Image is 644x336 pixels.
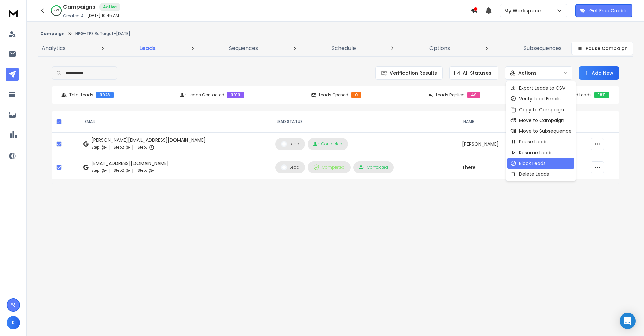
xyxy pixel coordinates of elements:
p: Subsequences [524,44,562,52]
p: Move to Subsequence [519,128,572,134]
p: HPG-TPS ReTarget-[DATE] [75,31,130,36]
p: My Workspace [504,7,543,14]
img: logo [7,7,20,19]
h1: Campaigns [63,3,95,11]
td: [PERSON_NAME] [458,133,524,156]
button: K [7,316,20,329]
p: Pause Leads [519,138,548,145]
p: Analytics [42,44,66,52]
button: Pause Campaign [571,42,633,55]
div: 3923 [96,92,114,98]
div: [EMAIL_ADDRESS][DOMAIN_NAME] [91,160,169,167]
p: Copy to Campaign [519,106,564,113]
div: 3913 [227,92,244,98]
p: Step 1 [91,167,100,174]
p: Leads Contacted [189,92,224,98]
div: 1811 [594,92,609,98]
p: Step 3 [138,167,148,174]
th: LEAD STATUS [271,111,458,133]
p: Schedule [332,44,356,52]
p: | [132,167,133,174]
button: Add New [579,66,619,80]
div: Active [99,3,120,11]
p: Total Leads [69,92,93,98]
p: Step 2 [114,144,124,151]
div: 49 [467,92,480,98]
a: Schedule [328,40,360,56]
div: 0 [351,92,361,98]
p: Block Leads [519,160,546,167]
p: | [132,144,133,151]
th: NAME [458,111,524,133]
p: 49 % [54,9,59,13]
a: Subsequences [520,40,566,56]
div: Open Intercom Messenger [620,313,636,329]
div: Lead [281,141,299,147]
span: Verification Results [387,70,437,76]
p: Actions [518,70,537,76]
p: Leads Opened [319,92,348,98]
p: Leads [139,44,156,52]
p: Export Leads to CSV [519,85,565,91]
p: Delete Leads [519,171,549,177]
th: EMAIL [79,111,271,133]
p: Step 2 [114,167,124,174]
p: Step 1 [91,144,100,151]
a: Sequences [225,40,262,56]
p: Step 3 [138,144,148,151]
a: Leads [135,40,160,56]
p: Leads Replied [436,92,465,98]
td: There [458,156,524,179]
p: Options [429,44,450,52]
div: Contacted [313,141,342,147]
p: Created At: [63,13,86,19]
div: Lead [281,164,299,170]
a: Analytics [38,40,70,56]
a: Options [425,40,454,56]
p: | [108,144,110,151]
p: [DATE] 10:45 AM [87,13,119,18]
p: Resume Leads [519,149,553,156]
p: All Statuses [463,70,491,76]
p: Get Free Credits [589,7,628,14]
p: Sequences [229,44,258,52]
button: Get Free Credits [575,4,632,17]
p: Move to Campaign [519,117,564,124]
button: Verification Results [375,66,443,80]
div: Completed [313,164,345,170]
div: [PERSON_NAME][EMAIL_ADDRESS][DOMAIN_NAME] [91,137,206,143]
p: | [108,167,110,174]
div: Contacted [359,165,388,170]
p: Verify Lead Emails [519,95,561,102]
button: Campaign [40,31,65,36]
